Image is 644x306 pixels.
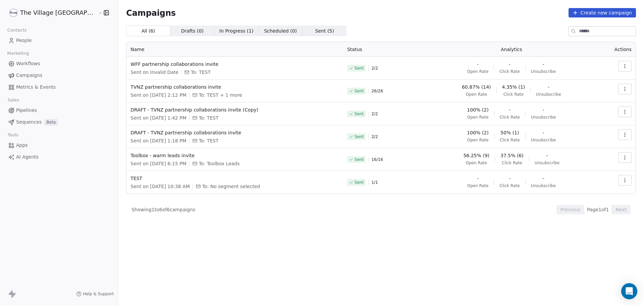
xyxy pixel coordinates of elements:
span: 4.35% (1) [502,84,525,90]
span: 2 / 2 [371,65,378,71]
span: - [546,152,548,159]
a: Campaigns [5,70,112,81]
span: - [543,129,544,136]
span: To: No segment selected [202,183,260,190]
span: Open Rate [467,183,489,188]
span: Open Rate [467,69,489,74]
span: - [542,61,544,68]
span: 26 / 26 [371,88,383,94]
span: Showing 1 to 6 of 6 campaigns [131,206,195,213]
span: Click Rate [500,137,520,143]
span: Sent on [DATE] 2:12 PM [130,92,186,98]
span: 1 / 1 [371,180,378,185]
span: Toolbox - warm leads invite [130,152,339,159]
span: - [509,106,511,113]
span: Unsubscribe [531,115,556,120]
span: Beta [44,119,58,126]
span: Drafts ( 0 ) [181,28,204,35]
button: The Village [GEOGRAPHIC_DATA] [8,7,94,18]
span: 100% (2) [467,129,488,136]
th: Status [343,42,427,57]
span: - [477,175,479,182]
span: To: Toolbox Leads [199,160,240,167]
span: 56.25% (9) [463,152,489,159]
span: Sent [355,157,364,162]
span: TEST [130,175,339,182]
a: People [5,35,112,46]
span: In Progress ( 1 ) [219,28,254,35]
span: Open Rate [466,92,487,97]
a: Metrics & Events [5,82,112,93]
span: Sent [355,180,364,185]
span: - [548,84,549,90]
a: Workflows [5,58,112,69]
span: DRAFT - TVNZ partnership collaborations invite (Copy) [130,106,339,113]
span: 50% (1) [500,129,519,136]
span: Sent [355,65,364,71]
div: Open Intercom Messenger [621,283,637,299]
span: Sent [355,88,364,94]
th: Actions [596,42,636,57]
th: Analytics [427,42,596,57]
span: 100% (2) [467,106,488,113]
span: Sent on [DATE] 10:38 AM [130,183,190,190]
span: 2 / 2 [371,134,378,139]
button: Next [611,205,631,214]
a: SequencesBeta [5,117,112,128]
span: Contacts [4,25,30,35]
span: - [543,106,544,113]
span: Sent [355,134,364,139]
span: - [509,61,511,68]
span: Workflows [16,60,40,67]
span: Scheduled ( 0 ) [264,28,297,35]
span: Unsubscribe [531,137,556,143]
span: 2 / 2 [371,111,378,117]
span: Unsubscribe [531,69,556,74]
span: Click Rate [502,160,522,166]
span: Sent [355,111,364,117]
span: AI Agents [16,154,39,161]
span: Open Rate [466,160,487,166]
span: Pipelines [16,107,37,114]
span: Campaigns [16,72,42,79]
span: Open Rate [467,137,489,143]
span: Unsubscribe [535,160,559,166]
span: Marketing [4,48,32,58]
a: AI Agents [5,151,112,163]
span: Unsubscribe [531,183,556,188]
span: To: TEST + 1 more [199,92,242,98]
span: Tools [5,130,21,140]
span: WFF partnership collaborations invite [130,61,339,68]
button: Create new campaign [569,8,636,17]
span: - [509,175,511,182]
span: - [477,61,479,68]
span: TVNZ partnership collaborations invite [130,84,339,90]
a: Pipelines [5,105,112,116]
span: The Village [GEOGRAPHIC_DATA] [20,8,97,17]
span: 37.5% (6) [500,152,524,159]
span: DRAFT - TVNZ partnership collaborations invite [130,129,339,136]
span: Unsubscribe [536,92,561,97]
span: Page 1 of 1 [587,206,609,213]
span: - [542,175,544,182]
span: Sent on [DATE] 6:15 PM [130,160,186,167]
span: Sent on [DATE] 1:18 PM [130,137,186,144]
span: 60.87% (14) [462,84,491,90]
button: Previous [556,205,584,214]
span: To: TEST [199,115,219,121]
span: Metrics & Events [16,84,56,91]
span: 16 / 16 [371,157,383,162]
span: People [16,37,32,44]
span: Sequences [16,119,42,126]
span: Click Rate [503,92,524,97]
a: Help & Support [76,291,114,297]
span: Sales [5,95,22,105]
span: Sent on [DATE] 1:42 PM [130,115,186,121]
span: To: TEST [199,137,219,144]
span: Open Rate [467,115,489,120]
span: Sent ( 5 ) [315,28,334,35]
span: Campaigns [126,8,176,17]
th: Name [126,42,343,57]
img: Wordmark%20Circle_small.png [9,9,17,17]
span: To: TEST [191,69,211,76]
